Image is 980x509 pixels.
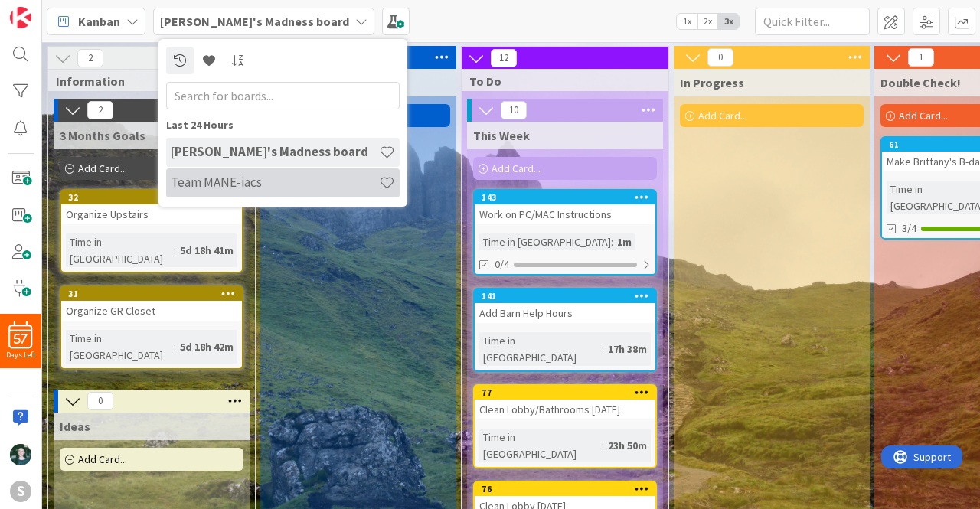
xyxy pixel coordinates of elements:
[697,14,718,29] span: 2x
[482,387,655,398] div: 77
[475,482,655,496] div: 76
[755,8,870,35] input: Quick Filter...
[61,191,242,204] div: 32
[491,49,517,67] span: 12
[174,242,176,259] span: :
[60,419,90,434] span: Ideas
[475,289,655,303] div: 141
[479,332,602,366] div: Time in [GEOGRAPHIC_DATA]
[174,338,176,355] span: :
[469,73,649,89] span: To Do
[66,330,174,364] div: Time in [GEOGRAPHIC_DATA]
[707,48,733,67] span: 0
[61,287,242,301] div: 31
[479,233,611,250] div: Time in [GEOGRAPHIC_DATA]
[68,192,242,203] div: 32
[171,175,379,190] h4: Team MANE-iacs
[902,220,916,237] span: 3/4
[475,400,655,419] div: Clean Lobby/Bathrooms [DATE]
[602,437,604,454] span: :
[61,191,242,224] div: 32Organize Upstairs
[479,429,602,462] div: Time in [GEOGRAPHIC_DATA]
[176,338,237,355] div: 5d 18h 42m
[475,191,655,224] div: 143Work on PC/MAC Instructions
[166,82,400,109] input: Search for boards...
[78,452,127,466] span: Add Card...
[482,291,655,302] div: 141
[77,49,103,67] span: 2
[32,2,70,21] span: Support
[473,128,530,143] span: This Week
[66,233,174,267] div: Time in [GEOGRAPHIC_DATA]
[10,444,31,465] img: KM
[492,162,541,175] span: Add Card...
[602,341,604,357] span: :
[475,303,655,323] div: Add Barn Help Hours
[61,301,242,321] div: Organize GR Closet
[475,386,655,419] div: 77Clean Lobby/Bathrooms [DATE]
[61,204,242,224] div: Organize Upstairs
[677,14,697,29] span: 1x
[698,109,747,122] span: Add Card...
[475,386,655,400] div: 77
[899,109,948,122] span: Add Card...
[611,233,613,250] span: :
[495,256,509,272] span: 0/4
[171,144,379,159] h4: [PERSON_NAME]'s Madness board
[68,289,242,299] div: 31
[60,128,145,143] span: 3 Months Goals
[908,48,934,67] span: 1
[680,75,744,90] span: In Progress
[604,437,651,454] div: 23h 50m
[475,204,655,224] div: Work on PC/MAC Instructions
[482,484,655,494] div: 76
[14,334,28,344] span: 57
[613,233,635,250] div: 1m
[880,75,961,90] span: Double Check!
[10,481,31,502] div: S
[78,162,127,175] span: Add Card...
[56,73,236,89] span: Information
[482,192,655,203] div: 143
[718,14,739,29] span: 3x
[87,101,113,119] span: 2
[87,392,113,410] span: 0
[475,289,655,323] div: 141Add Barn Help Hours
[61,287,242,321] div: 31Organize GR Closet
[160,14,349,29] b: [PERSON_NAME]'s Madness board
[78,12,120,31] span: Kanban
[166,117,400,133] div: Last 24 Hours
[176,242,237,259] div: 5d 18h 41m
[604,341,651,357] div: 17h 38m
[501,101,527,119] span: 10
[475,191,655,204] div: 143
[10,7,31,28] img: Visit kanbanzone.com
